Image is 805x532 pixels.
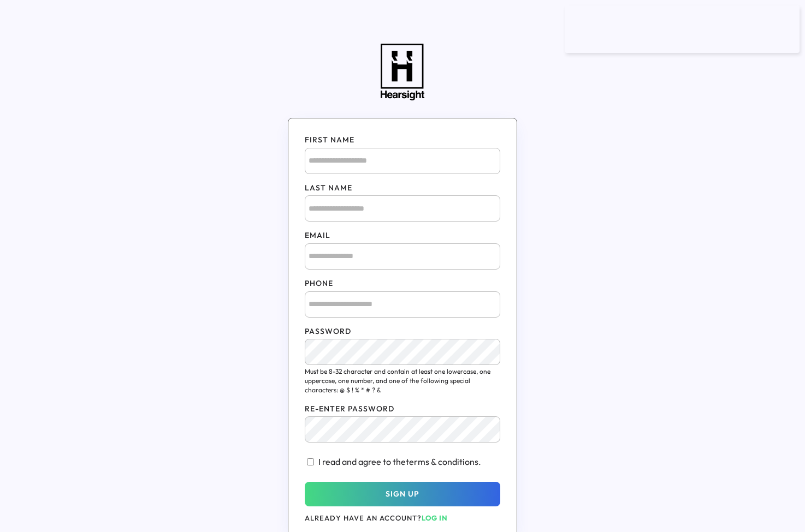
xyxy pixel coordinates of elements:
div: RE-ENTER PASSWORD [305,404,500,415]
strong: LOG IN [422,513,448,522]
div: I read and agree to the . [318,456,481,468]
div: PHONE [305,278,500,289]
img: Hearsight logo [381,44,424,100]
a: Must be 8-32 character and contain at least one lowercase, one uppercase, one number, and one of ... [305,367,500,394]
a: terms & conditions [406,456,478,467]
div: LAST NAME [305,183,500,194]
button: SIGN UP [305,482,500,506]
div: ALREADY HAVE AN ACCOUNT? [305,513,500,523]
div: PASSWORD [305,326,500,337]
div: EMAIL [305,230,500,241]
div: FIRST NAME [305,135,500,146]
